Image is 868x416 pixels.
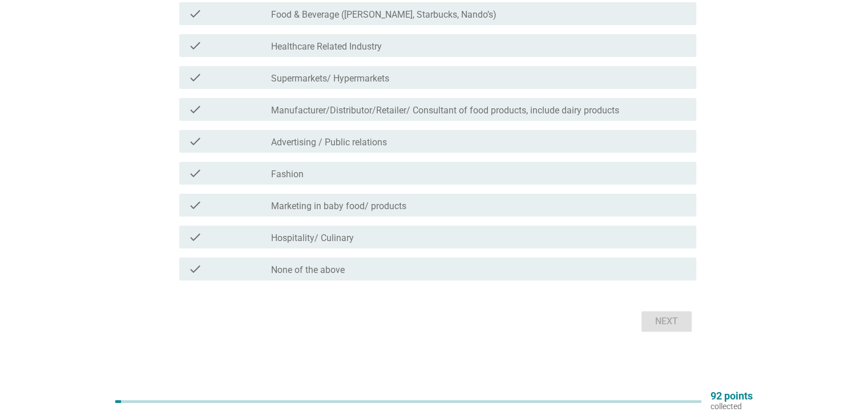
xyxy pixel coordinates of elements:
[188,103,202,116] i: check
[271,169,304,180] label: Fashion
[271,233,354,244] label: Hospitality/ Culinary
[710,391,753,401] p: 92 points
[271,105,619,116] label: Manufacturer/Distributor/Retailer/ Consultant of food products, include dairy products
[188,166,202,180] i: check
[188,262,202,276] i: check
[188,71,202,84] i: check
[271,264,345,276] label: None of the above
[188,134,202,148] i: check
[188,230,202,244] i: check
[271,9,496,21] label: Food & Beverage ([PERSON_NAME], Starbucks, Nando’s)
[188,7,202,21] i: check
[271,137,387,148] label: Advertising / Public relations
[188,198,202,212] i: check
[710,401,753,411] p: collected
[271,41,382,52] label: Healthcare Related Industry
[271,201,406,212] label: Marketing in baby food/ products
[188,39,202,52] i: check
[271,73,389,84] label: Supermarkets/ Hypermarkets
